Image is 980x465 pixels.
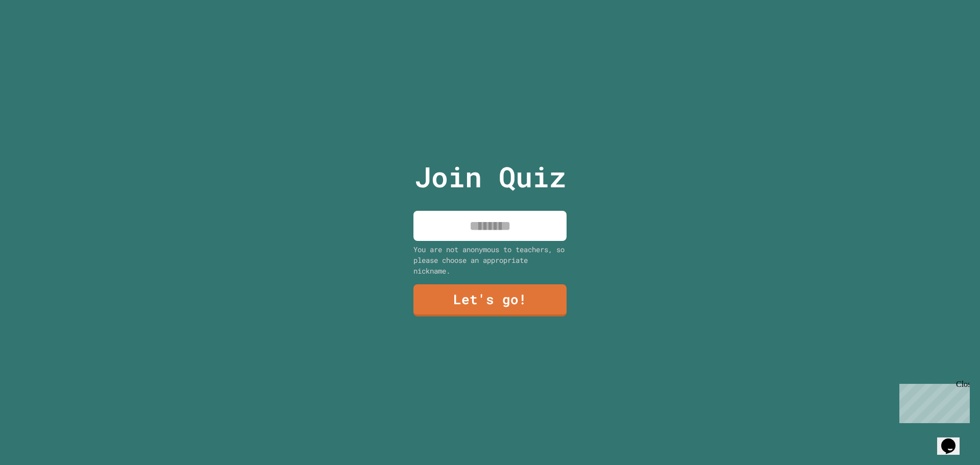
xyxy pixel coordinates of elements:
[413,244,567,276] div: You are not anonymous to teachers, so please choose an appropriate nickname.
[413,284,567,316] a: Let's go!
[414,156,566,198] p: Join Quiz
[937,424,970,455] iframe: chat widget
[895,380,970,423] iframe: chat widget
[4,4,70,65] div: Chat with us now!Close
